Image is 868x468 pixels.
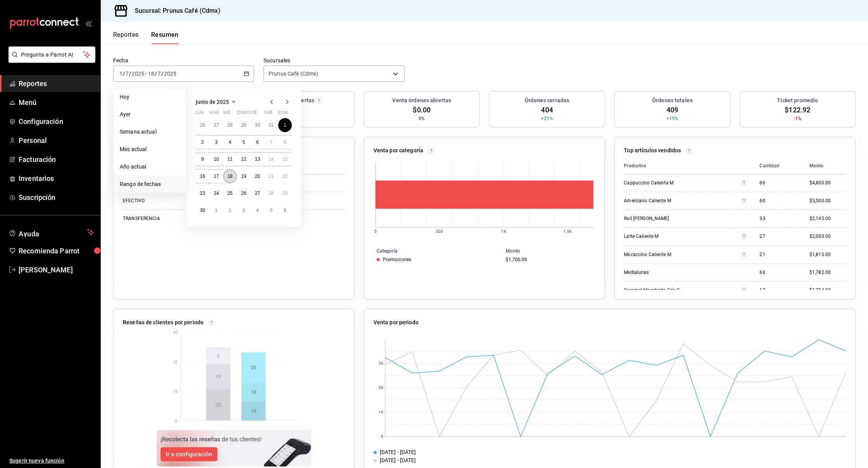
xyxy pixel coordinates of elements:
[284,208,286,213] abbr: 6 de julio de 2025
[624,158,753,174] th: Productos
[209,110,219,118] abbr: martes
[214,157,219,162] abbr: 10 de junio de 2025
[229,139,231,145] abbr: 4 de junio de 2025
[19,228,84,237] span: Ayuda
[256,139,259,145] abbr: 6 de junio de 2025
[278,186,292,200] button: 29 de junio de 2025
[223,186,237,200] button: 25 de junio de 2025
[201,157,204,162] abbr: 9 de junio de 2025
[229,208,231,213] abbr: 2 de julio de 2025
[161,71,164,77] span: /
[201,139,204,145] abbr: 2 de junio de 2025
[269,122,274,128] abbr: 31 de mayo de 2025
[5,56,95,64] a: Pregunta a Parrot AI
[9,457,94,465] span: Sugerir nueva función
[269,157,274,162] abbr: 14 de junio de 2025
[19,97,94,108] span: Menú
[264,203,278,217] button: 5 de julio de 2025
[753,158,803,174] th: Cantidad
[19,154,94,165] span: Facturación
[196,186,209,200] button: 23 de junio de 2025
[237,110,282,118] abbr: jueves
[378,410,383,415] text: 1K
[759,287,797,294] div: 17
[123,71,125,77] span: /
[264,135,278,149] button: 7 de junio de 2025
[200,122,205,128] abbr: 26 de mayo de 2025
[666,105,678,115] span: 409
[251,118,264,132] button: 30 de mayo de 2025
[413,105,431,115] span: $0.00
[241,174,246,179] abbr: 19 de junio de 2025
[741,233,747,239] svg: Artículos relacionados por el SKU: Latte Caliente M (16.000000), Latte Caliente G (11.000000)
[364,247,503,255] th: Categoría
[227,191,232,196] abbr: 25 de junio de 2025
[269,70,318,77] span: Prunus Café (Cdmx)
[759,269,797,276] div: 66
[251,186,264,200] button: 27 de junio de 2025
[278,152,292,166] button: 15 de junio de 2025
[418,115,425,122] span: 0%
[209,203,223,217] button: 1 de julio de 2025
[251,203,264,217] button: 4 de julio de 2025
[251,169,264,183] button: 20 de junio de 2025
[381,435,383,439] text: 0
[380,456,416,465] div: [DATE] - [DATE]
[241,157,246,162] abbr: 12 de junio de 2025
[278,135,292,149] button: 8 de junio de 2025
[666,115,679,122] span: +19%
[759,180,797,186] div: 66
[196,97,238,107] button: junio de 2025
[251,135,264,149] button: 6 de junio de 2025
[264,110,272,118] abbr: sábado
[200,174,205,179] abbr: 16 de junio de 2025
[19,192,94,203] span: Suscripción
[237,203,250,217] button: 3 de julio de 2025
[794,115,801,122] span: -1%
[113,31,139,44] button: Reportes
[256,208,259,213] abbr: 4 de julio de 2025
[123,198,200,204] div: EFECTIVO
[120,145,180,153] span: Mes actual
[119,71,123,77] input: --
[809,251,846,258] div: $1,815.00
[741,198,747,204] svg: Artículos relacionados por el SKU: Americano Caliente M (40.000000), Americano Caliente G (20.000...
[196,169,209,183] button: 16 de junio de 2025
[264,169,278,183] button: 21 de junio de 2025
[227,174,232,179] abbr: 18 de junio de 2025
[436,229,443,234] text: 500
[19,265,94,275] span: [PERSON_NAME]
[264,186,278,200] button: 28 de junio de 2025
[209,118,223,132] button: 27 de mayo de 2025
[155,71,157,77] span: /
[278,203,292,217] button: 6 de julio de 2025
[282,174,288,179] abbr: 22 de junio de 2025
[19,135,94,146] span: Personal
[120,180,180,188] span: Rango de fechas
[123,215,200,222] div: TRANSFERENCIA
[145,71,147,77] span: -
[151,31,179,44] button: Resumen
[284,122,286,128] abbr: 1 de junio de 2025
[223,110,231,118] abbr: miércoles
[237,135,250,149] button: 5 de junio de 2025
[120,93,180,101] span: Hoy
[223,152,237,166] button: 11 de junio de 2025
[282,157,288,162] abbr: 15 de junio de 2025
[214,191,219,196] abbr: 24 de junio de 2025
[251,110,257,118] abbr: viernes
[282,191,288,196] abbr: 29 de junio de 2025
[19,246,94,256] span: Recomienda Parrot
[652,96,692,105] h3: Órdenes totales
[215,139,218,145] abbr: 3 de junio de 2025
[624,251,701,258] div: Mocaccino Caliente M
[803,158,846,174] th: Monto
[380,448,416,456] div: [DATE] - [DATE]
[741,180,747,186] svg: Artículos relacionados por el SKU: Cappuccino Caliente M (48.000000), Cappuccino Caliente G (18.0...
[284,139,286,145] abbr: 8 de junio de 2025
[120,110,180,119] span: Ayer
[741,251,747,258] svg: Artículos relacionados por el SKU: Mocaccino Caliente M (12.000000), Mocaccino Caliente G (9.000000)
[19,78,94,89] span: Reportes
[777,96,818,105] h3: Ticket promedio
[209,152,223,166] button: 10 de junio de 2025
